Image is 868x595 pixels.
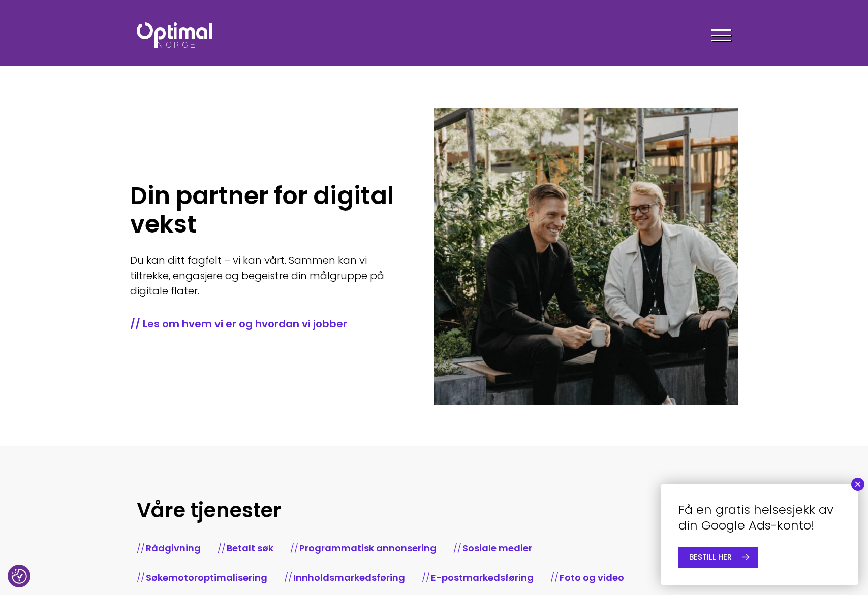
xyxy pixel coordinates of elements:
p: Du kan ditt fagfelt – vi kan vårt. Sammen kan vi tiltrekke, engasjere og begeistre din målgruppe ... [130,253,404,299]
a: Foto og video [560,571,624,584]
a: Rådgivning [146,542,201,554]
a: BESTILL HER [678,547,758,568]
button: Samtykkepreferanser [12,569,27,584]
h2: Våre tjenester [137,497,731,523]
img: Revisit consent button [12,569,27,584]
a: Betalt søk [227,542,273,554]
h1: Din partner for digital vekst [130,182,404,239]
a: Programmatisk annonsering [299,542,437,554]
a: Søkemotoroptimalisering [146,571,267,584]
h4: Få en gratis helsesjekk av din Google Ads-konto! [678,502,841,533]
img: Optimal Norge [137,22,212,48]
a: Sosiale medier [462,542,532,554]
a: Innholdsmarkedsføring [293,571,405,584]
button: Close [851,478,864,491]
a: // Les om hvem vi er og hvordan vi jobber [130,317,404,331]
a: E-postmarkedsføring [431,571,534,584]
